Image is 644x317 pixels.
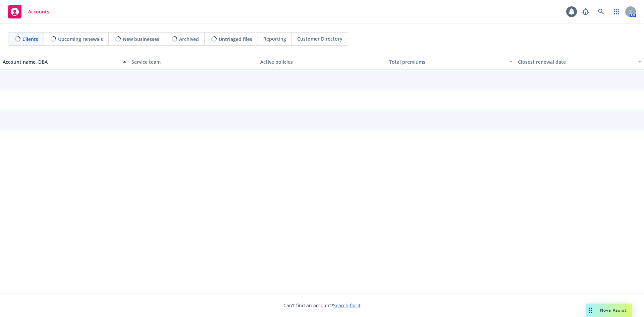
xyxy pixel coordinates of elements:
a: Accounts [5,2,52,21]
div: Drag to move [586,304,595,317]
button: Closest renewal date [515,54,644,70]
span: Untriaged files [219,36,252,43]
span: Clients [22,36,38,43]
a: Switch app [610,5,623,18]
a: Search for it [333,302,361,309]
div: Closest renewal date [518,58,634,65]
span: Archived [179,36,199,43]
span: Can't find an account? [283,302,361,309]
button: Service team [129,54,258,70]
span: Upcoming renewals [58,36,103,43]
a: Search [594,5,608,18]
span: Accounts [28,9,49,14]
div: Account name, DBA [3,58,119,65]
span: Customer Directory [297,35,342,42]
button: Active policies [258,54,386,70]
span: Nova Assist [600,307,627,313]
div: Service team [131,58,255,65]
button: Total premiums [386,54,515,70]
span: New businesses [123,36,159,43]
button: Nova Assist [586,304,632,317]
a: Report a Bug [579,5,592,18]
span: Reporting [263,35,286,42]
div: Total premiums [389,58,505,65]
div: Active policies [260,58,384,65]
